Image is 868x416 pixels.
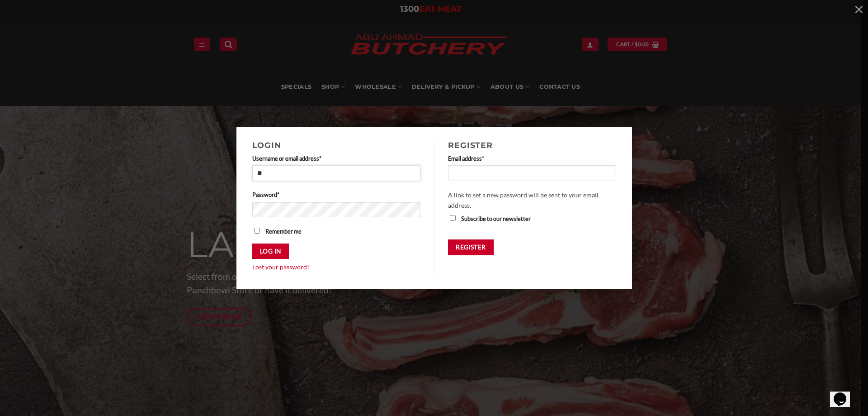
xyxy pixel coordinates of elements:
[252,263,310,271] a: Lost your password?
[448,154,616,163] label: Email address
[265,228,302,235] span: Remember me
[252,190,421,199] label: Password
[448,140,616,150] h2: Register
[830,380,859,407] iframe: chat widget
[252,244,289,259] button: Log in
[461,215,531,222] span: Subscribe to our newsletter
[252,154,421,163] label: Username or email address
[448,239,494,255] button: Register
[254,228,260,234] input: Remember me
[450,215,456,221] input: Subscribe to our newsletter
[252,140,421,150] h2: Login
[448,190,616,210] p: A link to set a new password will be sent to your email address.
